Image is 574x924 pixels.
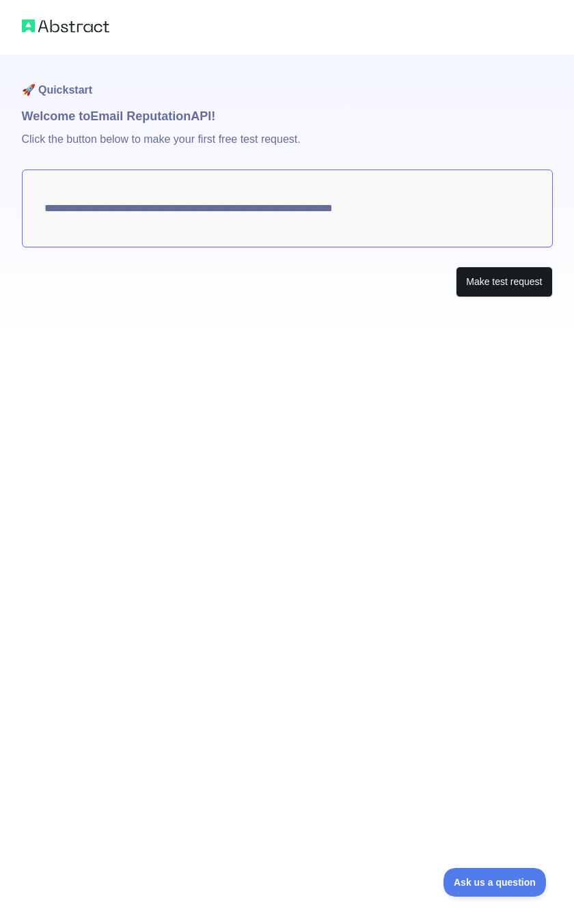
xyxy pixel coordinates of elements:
[443,868,547,897] iframe: Toggle Customer Support
[22,16,109,36] img: Abstract logo
[456,267,552,297] button: Make test request
[22,107,553,126] h1: Welcome to Email Reputation API!
[22,55,553,107] h1: 🚀 Quickstart
[22,126,553,169] p: Click the button below to make your first free test request.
